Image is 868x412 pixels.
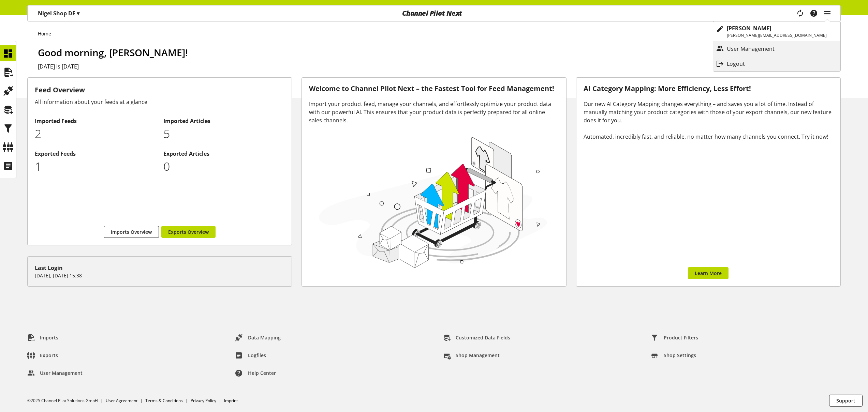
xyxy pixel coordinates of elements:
a: Imports [22,332,64,344]
span: Shop Management [456,352,500,359]
span: ▾ [77,10,79,17]
div: Last Login [35,264,284,272]
a: Learn More [688,267,729,279]
h2: Imported Feeds [35,117,156,125]
a: User Management [22,367,88,379]
div: Import your product feed, manage your channels, and effortlessly optimize your product data with ... [309,100,559,124]
div: All information about your feeds at a glance [35,98,284,106]
a: Help center [230,367,281,379]
h2: Exported Articles [163,150,285,158]
a: User Agreement [106,398,137,403]
p: 5 [163,125,285,142]
a: [PERSON_NAME][PERSON_NAME][EMAIL_ADDRESS][DOMAIN_NAME] [713,21,840,41]
a: Privacy Policy [191,398,216,403]
a: Data Mapping [230,332,286,344]
span: Logfiles [248,352,266,359]
h2: Imported Articles [163,117,285,125]
a: Imports Overview [104,226,159,238]
p: [DATE], [DATE] 15:38 [35,272,284,279]
a: Shop Settings [646,349,702,362]
p: User Management [727,45,788,53]
a: Terms & Conditions [145,398,183,403]
a: Product Filters [646,332,704,344]
span: Imports [40,334,58,341]
p: Logout [727,60,759,68]
p: 2 [35,125,156,142]
span: Data Mapping [248,334,281,341]
h2: [DATE] is [DATE] [38,62,841,71]
span: Product Filters [664,334,698,341]
div: Our new AI Category Mapping changes everything – and saves you a lot of time. Instead of manually... [584,100,833,141]
nav: main navigation [27,5,841,21]
a: Exports Overview [161,226,216,238]
span: Support [836,397,855,404]
span: Imports Overview [111,228,152,235]
li: ©2025 Channel Pilot Solutions GmbH [27,398,106,404]
span: Good morning, [PERSON_NAME]! [38,46,188,59]
p: [PERSON_NAME][EMAIL_ADDRESS][DOMAIN_NAME] [727,32,827,39]
h3: Welcome to Channel Pilot Next – the Fastest Tool for Feed Management! [309,85,559,93]
a: Logfiles [230,349,271,362]
h2: Exported Feeds [35,150,156,158]
span: Customized Data Fields [456,334,510,341]
a: Exports [22,349,63,362]
span: Shop Settings [664,352,696,359]
a: Shop Management [438,349,505,362]
span: Exports [40,352,58,359]
p: 1 [35,158,156,175]
span: Exports Overview [168,228,209,235]
span: Help center [248,369,276,377]
b: [PERSON_NAME] [727,25,771,32]
img: 78e1b9dcff1e8392d83655fcfc870417.svg [316,133,550,271]
button: Support [829,395,863,407]
span: Learn More [695,270,722,277]
span: User Management [40,369,83,377]
h3: Feed Overview [35,85,284,95]
a: User Management [713,43,840,55]
h3: AI Category Mapping: More Efficiency, Less Effort! [584,85,833,93]
p: Nigel Shop DE [38,9,79,17]
a: Imprint [224,398,238,403]
p: 0 [163,158,285,175]
a: Customized Data Fields [438,332,516,344]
